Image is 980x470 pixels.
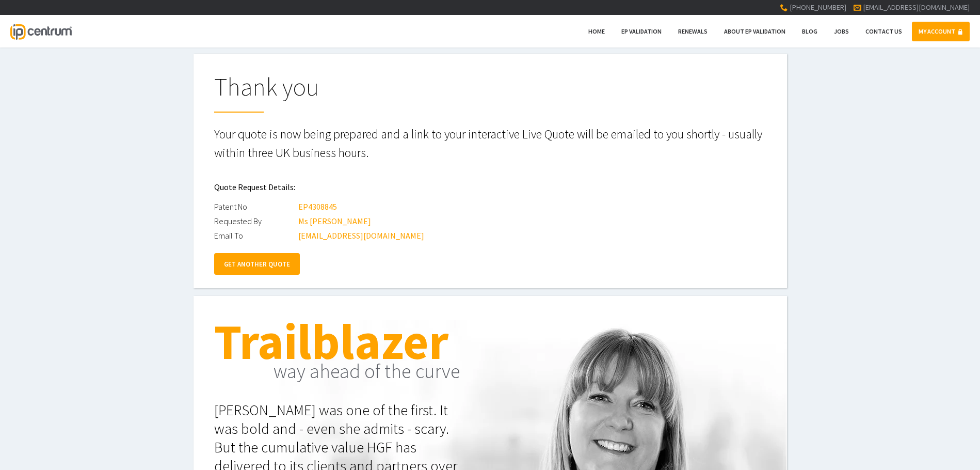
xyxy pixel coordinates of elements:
p: Your quote is now being prepared and a link to your interactive Live Quote will be emailed to you... [214,125,766,162]
h1: Thank you [214,74,766,113]
a: MY ACCOUNT [912,22,970,41]
a: Jobs [827,22,856,41]
div: [EMAIL_ADDRESS][DOMAIN_NAME] [298,228,424,243]
a: About EP Validation [717,22,792,41]
span: About EP Validation [724,27,785,35]
div: Ms [PERSON_NAME] [298,214,371,228]
span: Blog [802,27,817,35]
a: Renewals [671,22,714,41]
span: Home [588,27,605,35]
div: Requested By [214,214,297,228]
a: Blog [795,22,824,41]
a: [EMAIL_ADDRESS][DOMAIN_NAME] [863,3,970,12]
a: Contact Us [859,22,909,41]
a: EP Validation [615,22,668,41]
span: Jobs [834,27,849,35]
span: EP Validation [621,27,662,35]
div: Email To [214,228,297,243]
h2: Quote Request Details: [214,175,766,199]
span: Renewals [678,27,708,35]
a: Home [582,22,612,41]
span: [PHONE_NUMBER] [790,3,846,12]
div: Patent No [214,199,297,214]
a: IP Centrum [10,15,71,48]
a: GET ANOTHER QUOTE [214,253,300,275]
span: Contact Us [865,27,902,35]
div: EP4308845 [298,199,337,214]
